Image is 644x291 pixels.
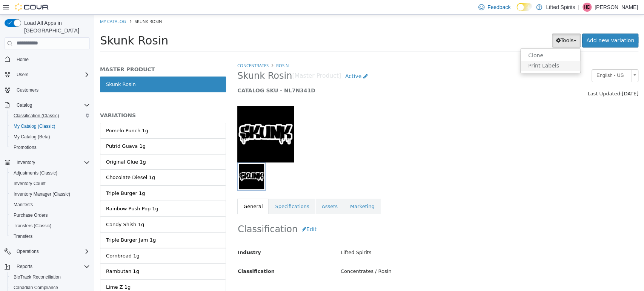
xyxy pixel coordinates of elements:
[182,48,194,54] a: Rosin
[17,57,29,63] span: Home
[11,111,90,120] span: Classification (Classic)
[17,159,35,165] span: Inventory
[11,211,90,220] span: Purchase Orders
[8,178,93,189] button: Inventory Count
[14,233,32,239] span: Transfers
[11,221,90,230] span: Transfers (Classic)
[14,55,90,64] span: Home
[14,158,90,167] span: Inventory
[11,111,62,120] a: Classification (Classic)
[14,247,42,256] button: Operations
[2,100,93,110] button: Catalog
[143,208,544,222] h2: Classification
[12,128,51,135] div: Putrid Guava 1g
[8,121,93,132] button: My Catalog (Classic)
[11,143,90,152] span: Promotions
[143,254,180,259] span: Classification
[8,272,93,282] button: BioTrack Reconciliation
[14,123,55,129] span: My Catalog (Classic)
[17,248,39,254] span: Operations
[583,3,592,12] div: Harley Davis
[11,122,90,131] span: My Catalog (Classic)
[15,3,49,11] img: Cova
[2,246,93,257] button: Operations
[17,87,38,93] span: Customers
[143,91,200,148] img: 150
[8,110,93,121] button: Classification (Classic)
[175,184,221,200] a: Specifications
[8,189,93,199] button: Inventory Manager (Classic)
[497,55,544,67] a: English - US
[143,235,167,240] span: Industry
[198,58,247,64] small: [Master Product]
[11,232,35,241] a: Transfers
[11,273,90,282] span: BioTrack Reconciliation
[458,19,487,33] button: Tools
[221,184,249,200] a: Assets
[14,262,90,271] span: Reports
[12,222,61,229] div: Triple Burger Jam 1g
[14,101,90,110] span: Catalog
[8,199,93,210] button: Manifests
[14,274,61,280] span: BioTrack Reconciliation
[14,134,50,140] span: My Catalog (Beta)
[11,200,36,209] a: Manifests
[8,221,93,231] button: Transfers (Classic)
[143,55,198,67] span: Skunk Rosin
[14,191,70,197] span: Inventory Manager (Classic)
[203,208,226,222] button: Edit
[14,144,37,150] span: Promotions
[12,144,52,151] div: Original Glue 1g
[14,70,90,79] span: Users
[11,232,90,241] span: Transfers
[11,200,90,209] span: Manifests
[14,158,38,167] button: Inventory
[14,113,59,119] span: Classification (Classic)
[143,48,174,54] a: Concentrates
[426,36,486,46] a: Clone
[40,4,68,9] span: Skunk Rosin
[8,210,93,221] button: Purchase Orders
[527,76,544,82] span: [DATE]
[6,97,132,104] h5: VARIATIONS
[11,143,40,152] a: Promotions
[14,70,31,79] button: Users
[6,62,132,78] a: Skunk Rosin
[11,168,60,178] a: Adjustments (Classic)
[595,3,638,12] p: [PERSON_NAME]
[12,190,64,198] div: Rainbow Push Pop 1g
[11,190,90,199] span: Inventory Manager (Classic)
[11,211,51,220] a: Purchase Orders
[8,132,93,142] button: My Catalog (Beta)
[21,19,90,34] span: Load All Apps in [GEOGRAPHIC_DATA]
[8,231,93,242] button: Transfers
[14,202,33,208] span: Manifests
[8,168,93,178] button: Adjustments (Classic)
[17,263,32,270] span: Reports
[11,132,90,141] span: My Catalog (Beta)
[14,85,90,95] span: Customers
[14,181,46,187] span: Inventory Count
[426,46,486,56] a: Print Labels
[143,184,174,200] a: General
[578,3,579,12] p: |
[241,231,549,245] div: Lifted Spirits
[11,122,58,131] a: My Catalog (Classic)
[546,3,575,12] p: Lifted Spirits
[2,261,93,272] button: Reports
[11,179,90,188] span: Inventory Count
[250,184,286,200] a: Marketing
[12,206,50,214] div: Candy Shish 1g
[14,223,51,229] span: Transfers (Classic)
[487,3,510,11] span: Feedback
[6,4,32,9] a: My Catalog
[2,84,93,95] button: Customers
[14,170,57,176] span: Adjustments (Classic)
[14,86,41,95] a: Customers
[2,54,93,65] button: Home
[14,101,35,110] button: Catalog
[14,262,35,271] button: Reports
[6,19,74,32] span: Skunk Rosin
[11,179,49,188] a: Inventory Count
